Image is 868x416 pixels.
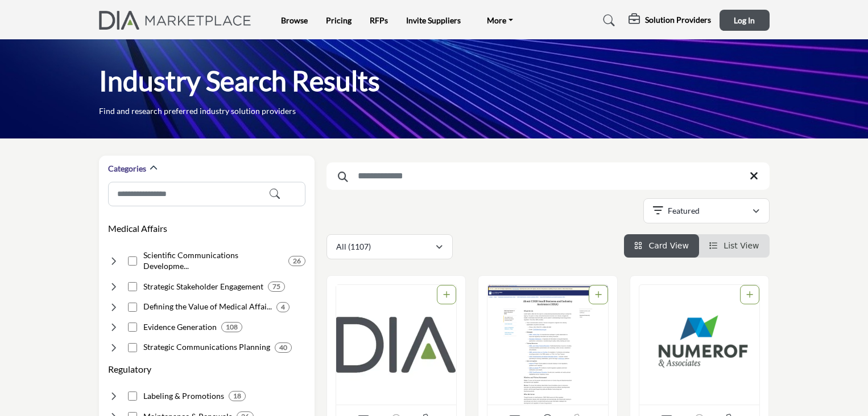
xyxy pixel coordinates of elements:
[275,342,292,353] div: 40 Results For Strategic Communications Planning
[734,15,755,25] span: Log In
[370,15,388,25] a: RFPs
[326,234,453,259] button: All (1107)
[487,285,608,405] a: Open Listing in new tab
[128,303,137,312] input: Select Defining the Value of Medical Affairs checkbox
[487,285,608,405] img: FDA CDER Small Business and Industry Assistance (SBIA)
[326,15,352,25] a: Pricing
[643,198,770,223] button: Featured
[281,15,308,25] a: Browse
[629,14,711,27] div: Solution Providers
[128,256,137,266] input: Select Scientific Communications Development checkbox
[99,11,258,30] img: Site Logo
[592,11,622,30] a: Search
[272,283,280,291] b: 75
[639,285,760,405] a: Open Listing in new tab
[108,222,167,235] button: Medical Affairs
[128,343,137,352] input: Select Strategic Communications Planning checkbox
[128,323,137,332] input: Select Evidence Generation checkbox
[709,241,759,250] a: View List
[639,285,760,405] img: Numerof & Associates
[268,282,285,292] div: 75 Results For Strategic Stakeholder Engagement
[724,241,759,250] span: List View
[634,241,689,250] a: View Card
[99,63,380,99] h1: Industry Search Results
[233,392,241,400] b: 18
[648,241,688,250] span: Card View
[108,362,151,376] button: Regulatory
[326,162,770,190] input: Search Keyword
[406,15,461,25] a: Invite Suppliers
[479,13,521,28] a: More
[668,205,700,217] p: Featured
[221,322,242,332] div: 108 Results For Evidence Generation
[128,391,137,401] input: Select Labeling & Promotions checkbox
[746,290,753,299] a: Add To List
[336,285,457,405] img: DIA Global
[595,290,602,299] a: Add To List
[720,10,770,31] button: Log In
[143,281,263,292] h4: Strategic Stakeholder Engagement: Interacting with key opinion leaders and advocacy partners.
[143,250,284,272] h4: Scientific Communications Development: Creating scientific content showcasing clinical evidence.
[143,321,217,333] h4: Evidence Generation: Research to support clinical and economic value claims.
[226,323,238,331] b: 108
[624,234,699,258] li: Card View
[276,302,290,312] div: 4 Results For Defining the Value of Medical Affairs
[336,285,457,405] a: Open Listing in new tab
[229,391,246,401] div: 18 Results For Labeling & Promotions
[143,301,272,312] h4: Defining the Value of Medical Affairs
[288,256,305,266] div: 26 Results For Scientific Communications Development
[443,290,450,299] a: Add To List
[336,241,371,252] p: All (1107)
[143,390,224,402] h4: Labeling & Promotions: Determining safe product use specifications and claims.
[699,234,770,258] li: List View
[143,341,270,353] h4: Strategic Communications Planning: Developing publication plans demonstrating product benefits an...
[279,344,287,352] b: 40
[99,105,296,117] p: Find and research preferred industry solution providers
[645,15,711,25] h5: Solution Providers
[128,282,137,291] input: Select Strategic Stakeholder Engagement checkbox
[293,257,301,265] b: 26
[281,303,285,311] b: 4
[108,182,305,206] input: Search Category
[108,163,146,174] h2: Categories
